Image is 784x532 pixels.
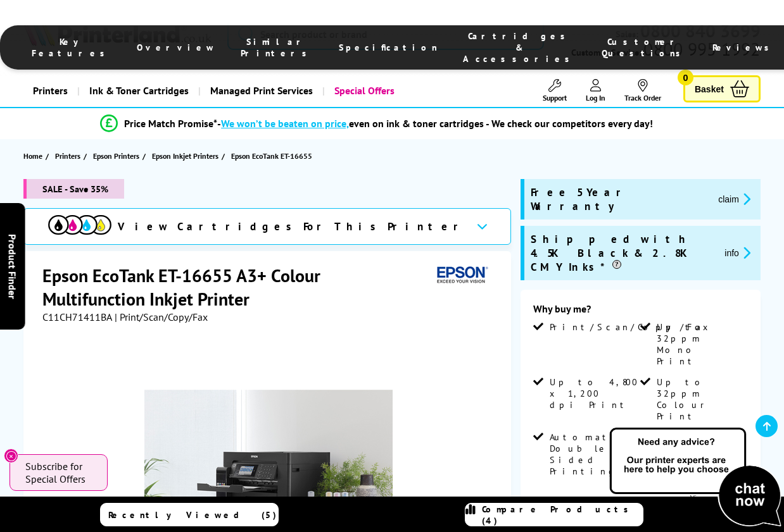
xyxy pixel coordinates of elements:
button: Close [4,448,18,463]
button: promo-description [714,192,754,206]
a: Log In [586,79,605,102]
img: Epson [432,264,490,287]
a: Compare Products (4) [465,503,643,526]
span: Epson EcoTank ET-16655 [231,149,312,163]
span: Cartridges & Accessories [463,30,576,65]
a: Epson EcoTank ET-16655 [231,149,315,163]
span: Epson Inkjet Printers [152,149,218,163]
span: Up to 32ppm Mono Print [657,321,745,367]
span: Printers [55,149,80,163]
span: Similar Printers [241,36,313,59]
span: Customer Questions [602,36,687,59]
div: Why buy me? [533,302,748,321]
a: Managed Print Services [198,75,322,107]
span: View Cartridges For This Printer [118,220,466,233]
a: Printers [23,75,77,107]
span: Price Match Promise* [124,117,217,130]
a: Track Order [624,79,661,102]
span: Log In [586,93,605,102]
span: C11CH71411BA [42,311,112,323]
span: Support [543,93,567,102]
span: 0 [678,70,693,85]
span: Overview [137,42,215,53]
span: Up to 4,800 x 1,200 dpi Print [550,376,638,411]
span: Specification [339,42,438,53]
a: Support [543,79,567,102]
span: Recently Viewed (5) [108,509,277,521]
div: - even on ink & toner cartridges - We check our competitors every day! [217,117,653,130]
span: Subscribe for Special Offers [25,460,95,485]
span: Home [23,149,42,163]
a: Recently Viewed (5) [100,503,279,526]
span: We won’t be beaten on price, [221,117,349,130]
a: Epson Inkjet Printers [152,149,222,163]
li: modal_Promise [6,113,747,135]
span: Up to 32ppm Colour Print [657,376,745,422]
a: Special Offers [322,75,404,107]
a: Basket 0 [683,75,761,102]
span: Reviews [712,42,776,53]
span: Basket [695,80,724,97]
a: Home [23,149,46,163]
h1: Epson EcoTank ET-16655 A3+ Colour Multifunction Inkjet Printer [42,264,432,311]
span: Ink & Toner Cartridges [89,75,189,107]
span: Free 5 Year Warranty [531,185,708,213]
span: Automatic Double Sided Printing [550,431,638,477]
span: Product Finder [6,233,19,299]
span: Print/Scan/Copy/Fax [550,321,712,333]
span: Shipped with 4.5K Black & 2.8K CMY Inks* [531,232,715,274]
a: Ink & Toner Cartridges [77,75,198,107]
a: Printers [55,149,84,163]
span: | Print/Scan/Copy/Fax [115,311,208,323]
img: cmyk-icon.svg [48,215,111,235]
img: Open Live Chat window [607,426,784,529]
span: Key Features [32,36,111,59]
a: Epson Printers [93,149,142,163]
span: SALE - Save 35% [23,179,124,199]
span: Compare Products (4) [482,504,643,526]
button: promo-description [721,245,754,260]
span: Epson Printers [93,149,139,163]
